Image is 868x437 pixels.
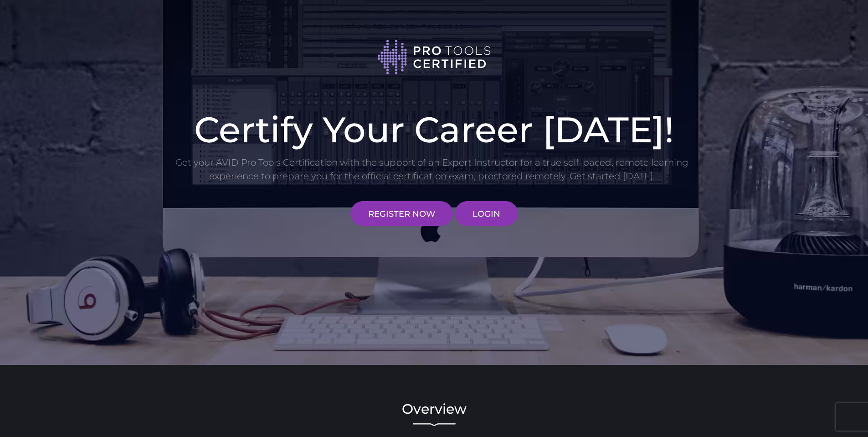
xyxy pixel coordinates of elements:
[175,156,689,183] p: Get your AVID Pro Tools Certification with the support of an Expert Instructor for a true self-pa...
[175,112,694,147] h1: Certify Your Career [DATE]!
[350,201,453,226] a: REGISTER NOW
[455,201,518,226] a: LOGIN
[413,423,456,427] img: decorative line
[175,402,694,416] h2: Overview
[377,39,491,76] img: Pro Tools Certified logo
